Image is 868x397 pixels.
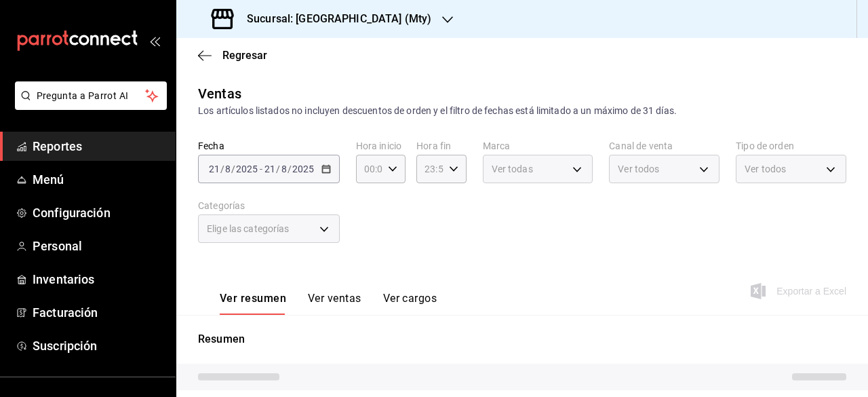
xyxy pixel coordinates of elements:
[308,292,361,315] button: Ver ventas
[15,81,167,110] button: Pregunta a Parrot AI
[33,170,165,189] span: Menú
[220,292,286,315] button: Ver resumen
[281,164,288,174] input: --
[292,164,315,174] input: ----
[276,164,280,174] span: /
[222,49,267,62] span: Regresar
[288,164,292,174] span: /
[198,49,267,62] button: Regresar
[220,164,224,174] span: /
[264,164,276,174] input: --
[33,137,165,155] span: Reportes
[609,141,719,151] label: Canal de venta
[736,141,846,151] label: Tipo de orden
[198,141,340,151] label: Fecha
[198,104,846,118] div: Los artículos listados no incluyen descuentos de orden y el filtro de fechas está limitado a un m...
[208,164,220,174] input: --
[231,164,235,174] span: /
[224,164,231,174] input: --
[37,89,146,103] span: Pregunta a Parrot AI
[236,11,431,27] h3: Sucursal: [GEOGRAPHIC_DATA] (Mty)
[745,162,786,176] span: Ver todos
[618,162,659,176] span: Ver todos
[9,98,167,113] a: Pregunta a Parrot AI
[356,141,406,151] label: Hora inicio
[33,303,165,322] span: Facturación
[198,201,340,210] label: Categorías
[483,141,593,151] label: Marca
[33,237,165,255] span: Personal
[220,292,437,315] div: navigation tabs
[492,162,533,176] span: Ver todas
[260,164,262,174] span: -
[416,141,466,151] label: Hora fin
[235,164,258,174] input: ----
[207,222,290,235] span: Elige las categorías
[198,83,241,104] div: Ventas
[149,35,160,46] button: open_drawer_menu
[383,292,437,315] button: Ver cargos
[198,331,846,347] p: Resumen
[33,337,165,355] span: Suscripción
[33,270,165,288] span: Inventarios
[33,204,165,222] span: Configuración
